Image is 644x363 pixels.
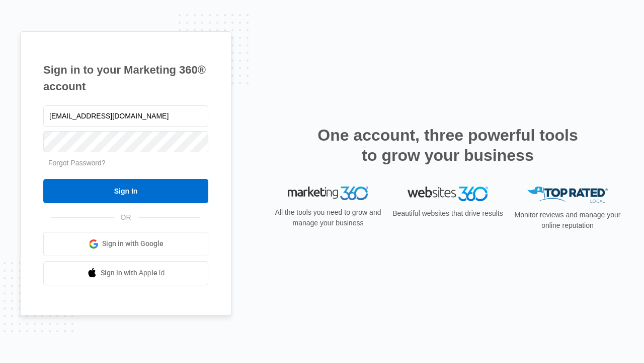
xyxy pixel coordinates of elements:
[43,105,208,127] input: Email
[511,210,624,231] p: Monitor reviews and manage your online reputation
[391,208,504,219] p: Beautiful websites that drive results
[43,62,208,95] h1: Sign in to your Marketing 360® account
[272,207,384,228] p: All the tools you need to grow and manage your business
[408,187,488,201] img: Websites 360
[43,179,208,203] input: Sign In
[101,268,165,278] span: Sign in with Apple Id
[288,187,368,201] img: Marketing 360
[314,125,581,165] h2: One account, three powerful tools to grow your business
[43,261,208,285] a: Sign in with Apple Id
[43,232,208,256] a: Sign in with Google
[48,159,106,167] a: Forgot Password?
[114,212,138,223] span: OR
[527,187,608,203] img: Top Rated Local
[102,238,164,249] span: Sign in with Google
